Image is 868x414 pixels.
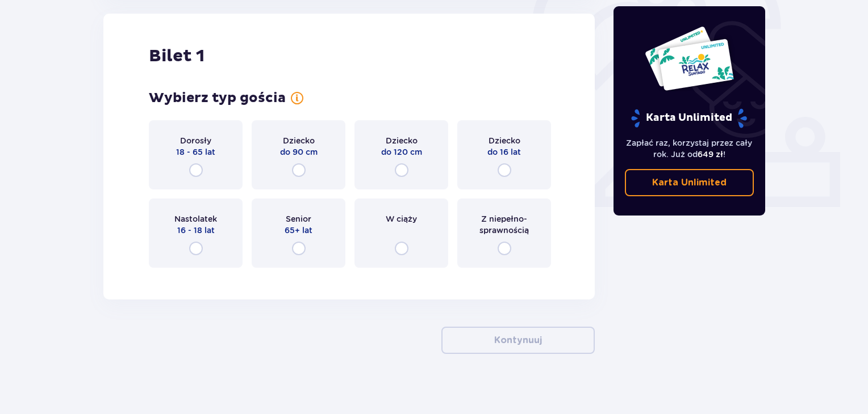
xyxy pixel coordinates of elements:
[285,225,312,236] span: 65+ lat
[625,137,754,160] p: Zapłać raz, korzystaj przez cały rok. Już od !
[630,108,748,128] p: Karta Unlimited
[149,45,205,67] h2: Bilet 1
[176,146,215,158] span: 18 - 65 lat
[180,135,211,146] span: Dorosły
[381,146,422,158] span: do 120 cm
[283,135,315,146] span: Dziecko
[644,26,735,91] img: Dwie karty całoroczne do Suntago z napisem 'UNLIMITED RELAX', na białym tle z tropikalnymi liśćmi...
[286,213,311,225] span: Senior
[698,150,723,159] span: 649 zł
[625,169,754,196] a: Karta Unlimited
[652,176,727,189] p: Karta Unlimited
[280,146,318,158] span: do 90 cm
[489,135,520,146] span: Dziecko
[386,213,417,225] span: W ciąży
[174,213,217,225] span: Nastolatek
[386,135,418,146] span: Dziecko
[441,327,595,354] button: Kontynuuj
[177,225,215,236] span: 16 - 18 lat
[468,213,541,236] span: Z niepełno­sprawnością
[149,90,286,107] h3: Wybierz typ gościa
[487,146,521,158] span: do 16 lat
[494,334,542,347] p: Kontynuuj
